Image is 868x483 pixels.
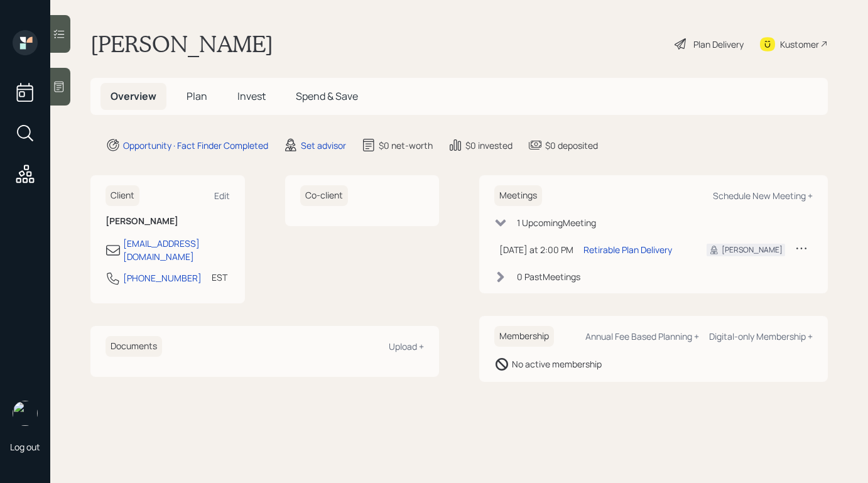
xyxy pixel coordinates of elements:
[465,139,513,152] div: $0 invested
[123,271,202,285] div: [PHONE_NUMBER]
[212,271,227,284] div: EST
[722,244,783,256] div: [PERSON_NAME]
[517,270,580,283] div: 0 Past Meeting s
[379,139,433,152] div: $0 net-worth
[301,139,346,152] div: Set advisor
[713,190,813,202] div: Schedule New Meeting +
[494,185,542,206] h6: Meetings
[90,30,273,58] h1: [PERSON_NAME]
[780,38,819,51] div: Kustomer
[13,401,38,426] img: robby-grisanti-headshot.png
[389,340,424,352] div: Upload +
[123,139,268,152] div: Opportunity · Fact Finder Completed
[10,441,40,453] div: Log out
[187,89,207,103] span: Plan
[214,190,230,202] div: Edit
[296,89,358,103] span: Spend & Save
[106,336,162,357] h6: Documents
[106,185,139,206] h6: Client
[106,216,230,227] h6: [PERSON_NAME]
[111,89,156,103] span: Overview
[123,237,230,263] div: [EMAIL_ADDRESS][DOMAIN_NAME]
[494,326,554,347] h6: Membership
[517,216,596,229] div: 1 Upcoming Meeting
[512,357,602,371] div: No active membership
[585,330,699,342] div: Annual Fee Based Planning +
[583,243,672,256] div: Retirable Plan Delivery
[545,139,598,152] div: $0 deposited
[693,38,744,51] div: Plan Delivery
[499,243,573,256] div: [DATE] at 2:00 PM
[237,89,266,103] span: Invest
[300,185,348,206] h6: Co-client
[709,330,813,342] div: Digital-only Membership +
